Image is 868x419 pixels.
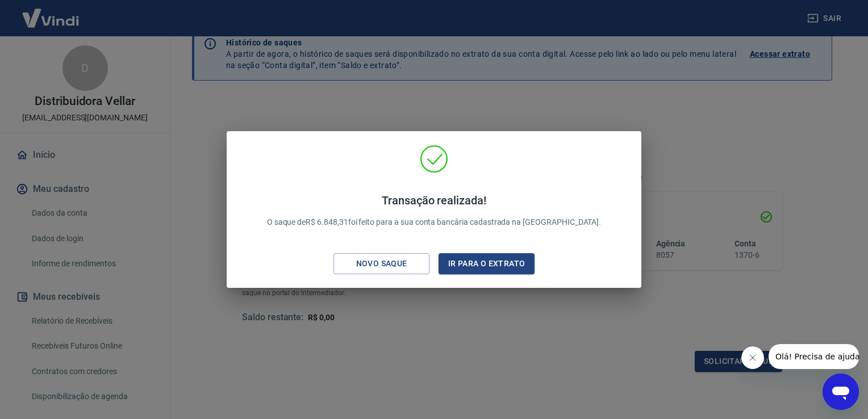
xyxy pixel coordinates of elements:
[823,374,859,410] iframe: Botão para abrir a janela de mensagens
[343,257,421,271] div: Novo saque
[7,8,95,17] span: Olá! Precisa de ajuda?
[439,253,535,274] button: Ir para o extrato
[769,344,859,369] iframe: Mensagem da empresa
[333,253,429,274] button: Novo saque
[267,194,602,228] p: O saque de R$ 6.848,31 foi feito para a sua conta bancária cadastrada na [GEOGRAPHIC_DATA].
[741,346,764,369] iframe: Fechar mensagem
[267,194,602,207] h4: Transação realizada!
